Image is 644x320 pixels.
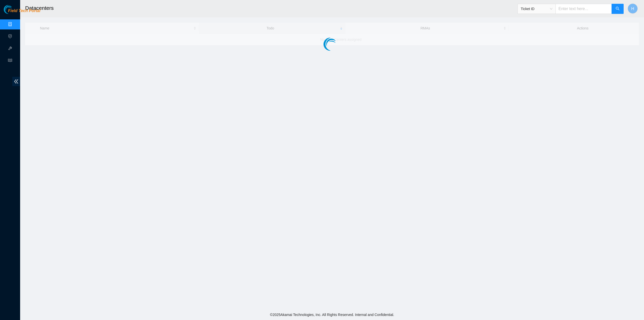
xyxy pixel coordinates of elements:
span: Field Tech Portal [8,9,40,13]
span: search [616,7,620,11]
button: H [628,4,638,14]
span: H [631,6,634,12]
span: Ticket ID [521,5,552,13]
img: Akamai Technologies [4,5,25,14]
input: Enter text here... [555,4,612,14]
footer: © 2025 Akamai Technologies, Inc. All Rights Reserved. Internal and Confidential. [20,309,644,320]
button: search [612,4,624,14]
span: double-left [12,77,20,86]
a: Akamai TechnologiesField Tech Portal [4,9,40,16]
span: read [8,56,12,66]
